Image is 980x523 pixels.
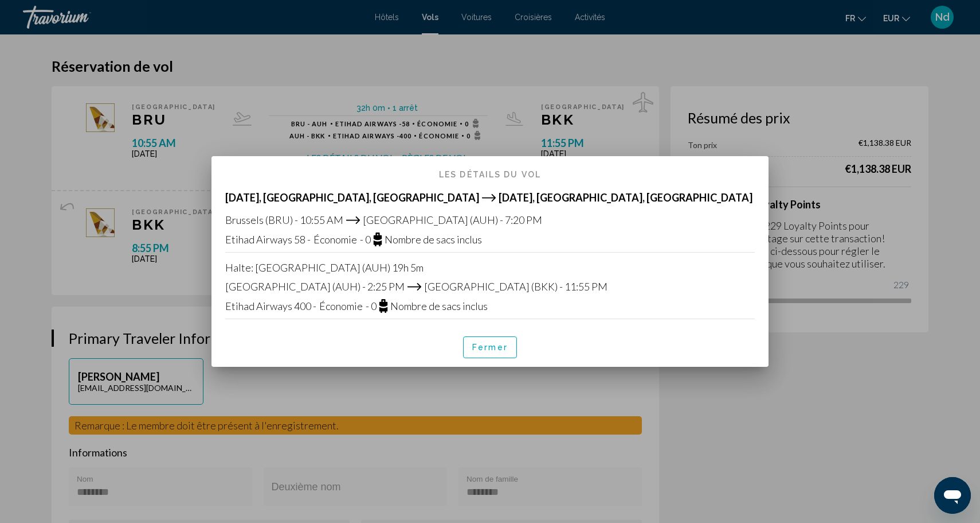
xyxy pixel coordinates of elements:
span: [DATE], [GEOGRAPHIC_DATA], [GEOGRAPHIC_DATA] [499,191,752,204]
span: [DATE], [GEOGRAPHIC_DATA], [GEOGRAPHIC_DATA] [225,191,479,204]
span: - 0 [360,233,371,246]
span: Nombre de sacs inclus [385,233,482,246]
span: - 0 [366,300,377,312]
span: Fermer [472,343,508,352]
button: Fermer [463,336,517,358]
span: Halte [225,261,251,274]
span: Économie [313,233,357,246]
iframe: Bouton de lancement de la fenêtre de messagerie [934,477,971,514]
span: Nombre de sacs inclus [390,300,488,312]
span: [GEOGRAPHIC_DATA] (AUH) - 2:25 PM [225,280,405,293]
span: [GEOGRAPHIC_DATA] (AUH) - 7:20 PM [363,214,542,226]
div: Etihad Airways 400 - [225,299,755,313]
h2: Les détails du vol [225,170,755,179]
span: Brussels (BRU) - 10:55 AM [225,214,343,226]
span: Économie [319,300,363,312]
div: : [GEOGRAPHIC_DATA] (AUH) 19h 5m [225,261,755,274]
span: [GEOGRAPHIC_DATA] (BKK) - 11:55 PM [424,280,607,293]
div: Etihad Airways 58 - [225,233,755,246]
